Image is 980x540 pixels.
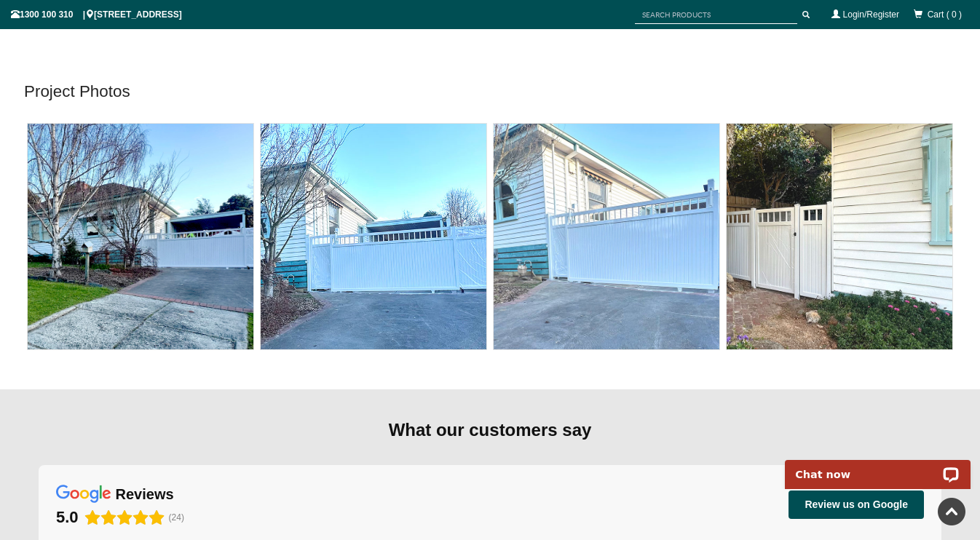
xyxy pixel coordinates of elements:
[789,491,924,518] button: Review us on Google
[494,124,719,349] img: Partial Privacy (approx.85%) Fencing and Gates - Gate Warehouse
[56,507,79,528] div: 5.0
[116,485,174,504] div: reviews
[775,443,980,489] iframe: LiveChat chat widget
[805,498,908,511] span: Review us on Google
[56,507,165,528] div: Rating: 5.0 out of 5
[11,9,182,20] span: 1300 100 310 | [STREET_ADDRESS]
[169,512,184,523] span: (24)
[727,124,952,349] img: Partial Privacy (approx.85%) Fencing and Gates - Gate Warehouse
[39,418,941,442] div: What our customers say
[928,9,962,20] span: Cart ( 0 )
[843,9,899,20] a: Login/Register
[635,6,797,24] input: SEARCH PRODUCTS
[28,124,253,349] img: Partial Privacy (approx.85%) Fencing and Gates - Gate Warehouse
[24,80,956,103] h2: Project Photos
[261,124,486,349] img: Partial Privacy (approx.85%) Fencing and Gates - Gate Warehouse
